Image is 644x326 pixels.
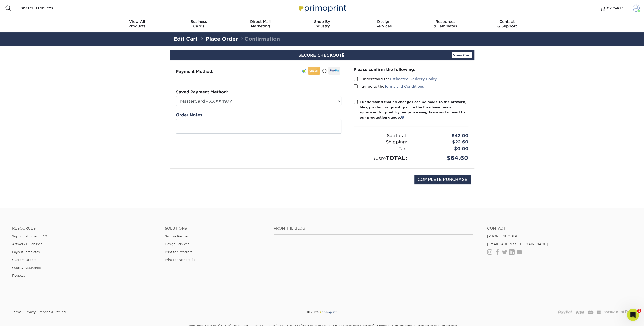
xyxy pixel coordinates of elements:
[176,112,202,118] label: Order Notes
[353,19,415,28] div: Services
[229,19,291,28] div: Marketing
[12,226,157,231] h4: Resources
[229,16,291,32] a: Direct MailMarketing
[39,308,66,316] a: Reprint & Refund
[360,99,468,120] div: I understand that no changes can be made to the artwork, files, product or quantity once the file...
[354,84,424,89] label: I agree to the
[12,234,47,238] a: Support Articles | FAQ
[218,308,427,316] div: © 2025
[291,16,353,32] a: Shop ByIndustry
[165,234,190,238] a: Sample Request
[239,36,280,42] span: Confirmation
[637,309,641,313] span: 1
[165,242,189,246] a: Design Services
[476,16,538,32] a: Contact& Support
[607,6,621,10] span: MY CART
[415,19,476,24] span: Resources
[487,242,548,246] a: [EMAIL_ADDRESS][DOMAIN_NAME]
[106,19,168,24] span: View All
[176,89,228,95] label: Saved Payment Method:
[229,19,291,24] span: Direct Mail
[106,16,168,32] a: View AllProducts
[350,154,411,162] div: TOTAL:
[353,16,415,32] a: DesignServices
[12,308,21,316] a: Terms
[174,175,199,190] img: DigiCert Secured Site Seal
[297,3,348,13] img: Primoprint
[622,6,624,10] span: 1
[21,5,70,11] input: SEARCH PRODUCTS.....
[390,77,437,81] a: Estimated Delivery Policy
[12,266,41,270] a: Quality Assurance
[487,234,518,238] a: [PHONE_NUMBER]
[298,53,346,58] span: SECURE CHECKOUT
[415,19,476,28] div: & Templates
[627,309,639,321] iframe: Intercom live chat
[452,52,472,58] a: View Cart
[291,19,353,24] span: Shop By
[415,16,476,32] a: Resources& Templates
[168,16,229,32] a: BusinessCards
[414,175,471,184] input: COMPLETE PURCHASE
[174,36,198,42] a: Edit Cart
[165,250,192,254] a: Print for Resellers
[12,250,40,254] a: Layout Templates
[12,274,25,278] a: Reviews
[354,67,468,72] div: Please confirm the following:
[165,258,195,262] a: Print for Nonprofits
[350,145,411,152] div: Tax:
[350,139,411,145] div: Shipping:
[106,19,168,28] div: Products
[168,19,229,24] span: Business
[411,154,472,162] div: $64.60
[291,19,353,28] div: Industry
[374,156,386,161] small: (USD)
[24,308,36,316] a: Privacy
[411,145,472,152] div: $0.00
[1,311,43,324] iframe: Google Customer Reviews
[476,19,538,28] div: & Support
[487,226,632,231] a: Contact
[274,226,473,231] h4: From the Blog
[411,139,472,145] div: $22.60
[353,19,415,24] span: Design
[176,69,226,74] h3: Payment Method:
[411,133,472,139] div: $42.00
[206,36,238,42] a: Place Order
[165,226,266,231] h4: Solutions
[12,258,36,262] a: Custom Orders
[350,133,411,139] div: Subtotal:
[168,19,229,28] div: Cards
[384,84,424,88] a: Terms and Conditions
[476,19,538,24] span: Contact
[319,310,337,314] img: Primoprint
[12,242,42,246] a: Artwork Guidelines
[354,76,437,81] label: I understand the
